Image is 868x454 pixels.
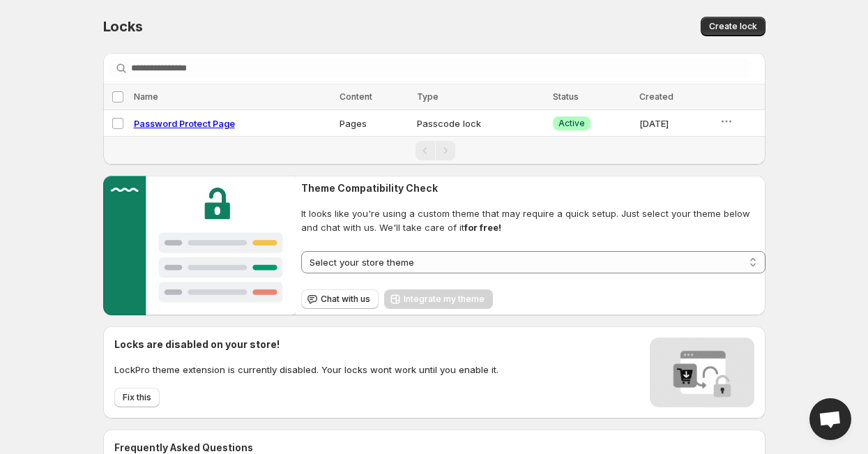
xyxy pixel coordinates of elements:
[301,181,765,195] h2: Theme Compatibility Check
[417,91,439,102] span: Type
[553,91,579,102] span: Status
[134,91,158,102] span: Name
[650,338,754,407] img: Locks disabled
[301,289,379,309] button: Chat with us
[103,136,766,165] nav: Pagination
[321,294,370,305] span: Chat with us
[114,338,498,351] h2: Locks are disabled on your store!
[413,110,549,137] td: Passcode lock
[639,91,673,102] span: Created
[701,17,766,36] button: Create lock
[464,222,501,233] strong: for free!
[340,91,372,102] span: Content
[114,363,498,377] p: LockPro theme extension is currently disabled. Your locks wont work until you enable it.
[103,18,143,35] span: Locks
[709,21,757,32] span: Create lock
[335,110,413,137] td: Pages
[123,392,151,403] span: Fix this
[809,398,851,440] div: Open chat
[301,206,765,234] span: It looks like you're using a custom theme that may require a quick setup. Just select your theme ...
[134,118,235,129] a: Password Protect Page
[635,110,715,137] td: [DATE]
[558,118,585,129] span: Active
[114,388,160,407] button: Fix this
[103,176,296,315] img: Customer support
